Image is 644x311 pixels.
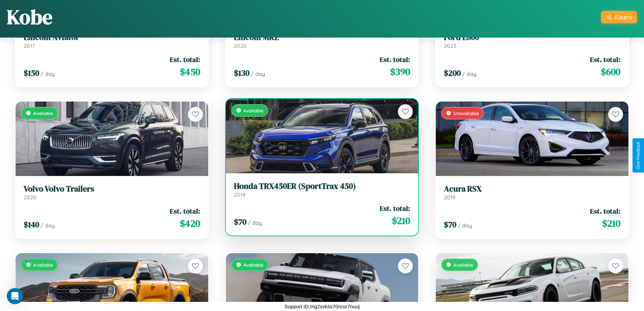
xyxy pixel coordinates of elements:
[453,262,473,268] span: Available
[601,11,637,23] button: Filters
[170,206,200,216] span: Est. total:
[380,54,410,64] span: Est. total:
[234,32,410,42] h3: Lincoln MKZ
[444,184,620,194] h3: Acura RSX
[234,67,249,79] span: $ 130
[590,206,620,216] span: Est. total:
[41,70,55,77] span: / day
[24,67,39,79] span: $ 150
[444,42,456,49] span: 2023
[615,14,632,21] div: Filters
[7,3,52,31] h1: Kobe
[24,184,200,194] h3: Volvo Volvo Trailers
[392,214,410,227] span: $ 210
[24,32,200,42] h3: Lincoln Aviator
[24,42,35,49] span: 2017
[180,65,200,79] span: $ 450
[601,65,620,79] span: $ 600
[180,217,200,230] span: $ 420
[444,219,456,230] span: $ 70
[170,54,200,64] span: Est. total:
[444,194,455,201] span: 2019
[251,70,265,77] span: / day
[248,219,262,226] span: / day
[24,32,200,49] a: Lincoln Aviator2017
[234,181,410,191] h3: Honda TRX450ER (SportTrax 450)
[380,203,410,213] span: Est. total:
[234,181,410,198] a: Honda TRX450ER (SportTrax 450)2014
[7,288,23,304] iframe: Intercom live chat
[33,110,53,116] span: Available
[41,222,55,229] span: / day
[243,262,263,268] span: Available
[636,142,641,169] div: Give Feedback
[33,262,53,268] span: Available
[24,219,39,230] span: $ 140
[444,184,620,201] a: Acura RSX2019
[602,217,620,230] span: $ 210
[234,191,245,198] span: 2014
[234,216,246,227] span: $ 70
[24,184,200,201] a: Volvo Volvo Trailers2020
[444,32,620,49] a: Ford L8002023
[462,70,476,77] span: / day
[284,302,360,311] p: Support ID: mg2svkss70nror7nuuj
[243,108,263,113] span: Available
[390,65,410,79] span: $ 390
[24,194,37,201] span: 2020
[458,222,472,229] span: / day
[444,32,620,42] h3: Ford L800
[590,54,620,64] span: Est. total:
[234,42,247,49] span: 2020
[453,110,479,116] span: Unavailable
[234,32,410,49] a: Lincoln MKZ2020
[444,67,461,79] span: $ 200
